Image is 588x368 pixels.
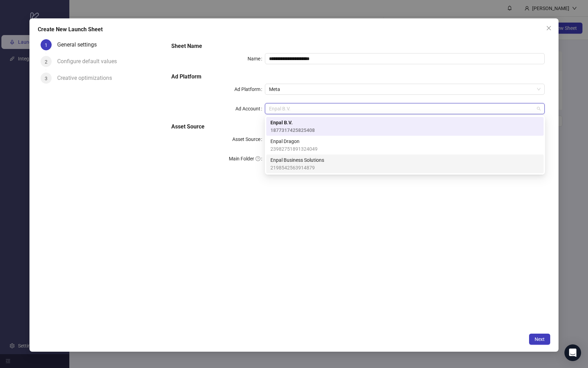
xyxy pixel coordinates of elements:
[256,156,260,161] span: question-circle
[171,123,545,131] h5: Asset Source
[535,336,545,342] span: Next
[234,84,265,95] label: Ad Platform
[564,344,581,361] div: Open Intercom Messenger
[57,73,118,84] div: Creative optimizations
[529,334,550,345] button: Next
[269,84,541,94] span: Meta
[270,126,315,134] span: 1877317425825408
[45,76,47,81] span: 3
[57,56,122,67] div: Configure default values
[270,119,315,126] span: Enpal B.V.
[266,117,544,136] div: Enpal B.V.
[543,23,554,34] button: Close
[171,73,545,81] h5: Ad Platform
[270,145,318,153] span: 23982751891324049
[269,103,541,114] span: Enpal B.V.
[57,39,102,50] div: General settings
[270,137,318,145] span: Enpal Dragon
[38,25,550,34] div: Create New Launch Sheet
[266,154,544,173] div: Enpal Business Solutions
[235,103,265,114] label: Ad Account
[229,153,265,164] label: Main Folder
[45,42,47,48] span: 1
[232,134,265,145] label: Asset Source
[270,156,324,164] span: Enpal Business Solutions
[248,53,265,64] label: Name
[546,25,552,31] span: close
[171,42,545,50] h5: Sheet Name
[266,136,544,154] div: Enpal Dragon
[45,59,47,65] span: 2
[265,53,545,64] input: Name
[270,164,324,172] span: 2198542563914879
